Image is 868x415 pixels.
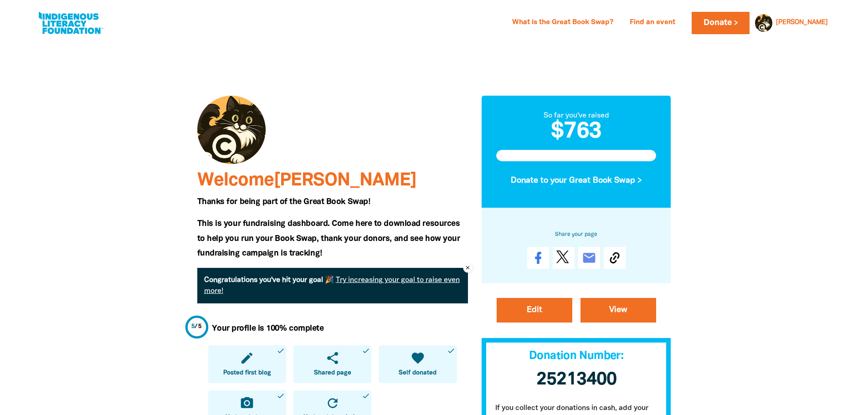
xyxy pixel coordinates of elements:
a: Edit [497,298,572,323]
a: View [580,298,656,323]
a: email [578,247,600,269]
i: close [465,264,471,272]
strong: Congratulations you've hit your goal 🎉 [204,277,334,283]
h2: $763 [496,121,657,143]
span: Donation Number: [529,351,623,361]
div: So far you've raised [496,110,657,121]
span: Thanks for being part of the Great Book Swap! [197,198,370,205]
span: This is your fundraising dashboard. Come here to download resources to help you run your Book Swa... [197,220,460,257]
i: edit [240,351,254,365]
i: done [362,347,370,355]
a: Donate [692,12,749,34]
span: Self donated [399,369,437,378]
i: done [447,347,455,355]
i: share [325,351,340,365]
button: Donate to your Great Book Swap > [496,169,657,193]
i: done [277,392,285,400]
div: / 5 [191,323,202,331]
span: 25213400 [536,371,616,388]
a: shareShared pagedone [293,345,371,383]
i: favorite [411,351,425,365]
i: done [277,347,285,355]
span: 5 [191,324,195,329]
a: [PERSON_NAME] [776,20,828,26]
span: Shared page [314,369,351,378]
a: Share [527,247,549,269]
strong: Your profile is 100% complete [212,325,324,332]
a: editPosted first blogdone [208,345,286,383]
span: Posted first blog [223,369,271,378]
a: Post [553,247,575,269]
a: Find an event [624,15,681,30]
i: refresh [325,396,340,410]
i: camera_alt [240,396,254,410]
h6: Share your page [496,230,657,240]
button: Copy Link [604,247,626,269]
i: done [362,392,370,400]
span: Welcome [PERSON_NAME] [197,172,416,189]
i: email [582,251,596,265]
button: close [463,264,472,272]
a: favoriteSelf donateddone [379,345,457,383]
a: What is the Great Book Swap? [507,15,619,30]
